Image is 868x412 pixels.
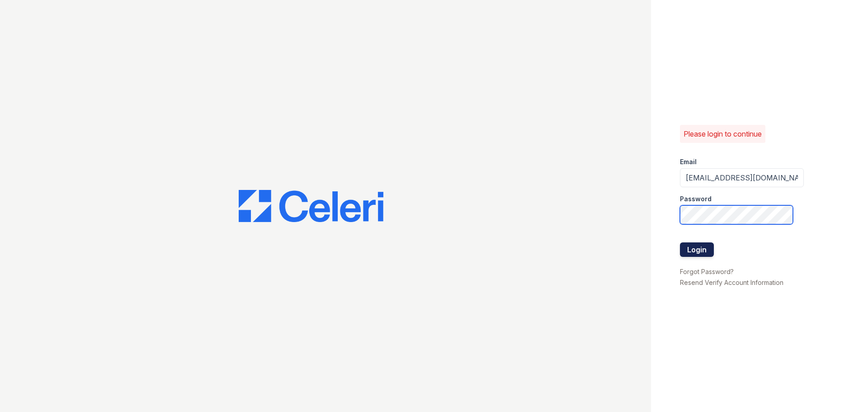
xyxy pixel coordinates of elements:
a: Resend Verify Account Information [680,279,783,286]
p: Please login to continue [684,128,762,139]
label: Password [680,194,712,204]
label: Email [680,157,697,166]
button: Login [680,242,714,257]
a: Forgot Password? [680,268,734,275]
img: CE_Logo_Blue-a8612792a0a2168367f1c8372b55b34899dd931a85d93a1a3d3e32e68fde9ad4.png [239,190,383,223]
